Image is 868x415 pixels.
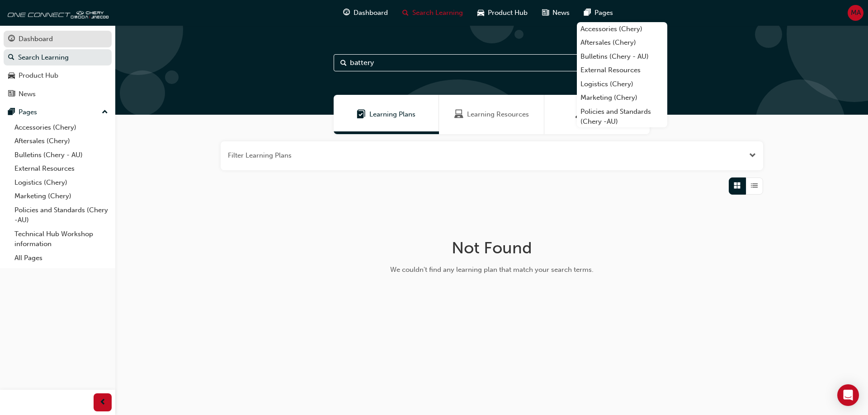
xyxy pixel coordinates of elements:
[544,95,650,134] a: SessionsSessions
[369,109,415,120] span: Learning Plans
[734,181,741,191] span: Grid
[8,54,14,62] span: search-icon
[439,95,544,134] a: Learning ResourcesLearning Resources
[11,203,112,227] a: Policies and Standards (Chery -AU)
[851,8,861,18] span: MA
[334,95,439,134] a: Learning PlansLearning Plans
[11,162,112,176] a: External Resources
[102,107,108,118] span: up-icon
[4,104,112,121] button: Pages
[349,238,635,258] h1: Not Found
[454,109,463,120] span: Learning Resources
[467,109,529,120] span: Learning Resources
[535,4,577,22] a: news-iconNews
[11,227,112,251] a: Technical Hub Workshop information
[749,150,756,161] button: Open the filter
[577,4,620,22] a: pages-iconPages
[402,7,409,19] span: search-icon
[477,7,484,19] span: car-icon
[19,70,58,81] div: Product Hub
[343,7,350,19] span: guage-icon
[4,67,112,84] a: Product Hub
[395,4,470,22] a: search-iconSearch Learning
[577,22,667,36] a: Accessories (Chery)
[594,8,613,18] span: Pages
[751,181,758,191] span: List
[11,134,112,148] a: Aftersales (Chery)
[8,35,15,43] span: guage-icon
[8,90,15,98] span: news-icon
[19,107,37,117] div: Pages
[11,251,112,265] a: All Pages
[99,397,106,408] span: prev-icon
[848,5,863,21] button: MA
[8,108,15,117] span: pages-icon
[577,50,667,64] a: Bulletins (Chery - AU)
[340,58,347,68] span: Search
[4,49,112,66] a: Search Learning
[584,7,591,19] span: pages-icon
[577,105,667,129] a: Policies and Standards (Chery -AU)
[412,8,463,18] span: Search Learning
[19,89,36,99] div: News
[19,34,53,44] div: Dashboard
[542,7,549,19] span: news-icon
[349,265,635,275] div: We couldn't find any learning plan that match your search terms.
[470,4,535,22] a: car-iconProduct Hub
[577,63,667,77] a: External Resources
[334,54,650,71] input: Search...
[4,29,112,104] button: DashboardSearch LearningProduct HubNews
[357,109,366,120] span: Learning Plans
[488,8,528,18] span: Product Hub
[11,148,112,162] a: Bulletins (Chery - AU)
[336,4,395,22] a: guage-iconDashboard
[552,8,570,18] span: News
[11,121,112,135] a: Accessories (Chery)
[354,8,388,18] span: Dashboard
[11,189,112,203] a: Marketing (Chery)
[577,77,667,91] a: Logistics (Chery)
[577,91,667,105] a: Marketing (Chery)
[11,176,112,190] a: Logistics (Chery)
[577,36,667,50] a: Aftersales (Chery)
[4,86,112,103] a: News
[4,31,112,47] a: Dashboard
[837,384,859,406] div: Open Intercom Messenger
[8,72,15,80] span: car-icon
[5,4,108,22] img: oneconnect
